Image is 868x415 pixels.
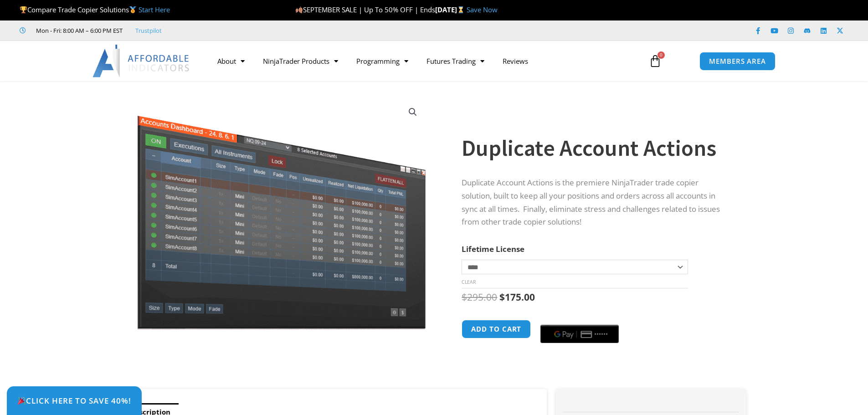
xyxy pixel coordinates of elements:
nav: Menu [208,51,638,72]
a: About [208,51,254,72]
a: 0 [635,48,675,74]
strong: [DATE] [435,5,467,14]
a: Programming [347,51,417,72]
a: NinjaTrader Products [254,51,347,72]
span: $ [499,291,505,303]
a: Trustpilot [135,25,162,36]
h1: Duplicate Account Actions [462,132,728,164]
bdi: 175.00 [499,291,535,303]
span: $ [462,291,467,303]
img: 🍂 [296,6,303,13]
button: Add to cart [462,320,531,338]
img: ⌛ [457,6,464,13]
bdi: 295.00 [462,291,497,303]
a: Save Now [467,5,498,14]
img: Screenshot 2024-08-26 15414455555 [135,97,428,330]
text: •••••• [595,331,608,338]
p: Duplicate Account Actions is the premiere NinjaTrader trade copier solution, built to keep all yo... [462,176,728,229]
a: MEMBERS AREA [699,52,776,71]
img: 🏆 [20,6,27,13]
button: Buy with GPay [540,325,619,343]
label: Lifetime License [462,244,524,254]
iframe: Secure payment input frame [539,318,621,319]
a: 🎉Click Here to save 40%! [7,386,142,415]
span: SEPTEMBER SALE | Up To 50% OFF | Ends [295,5,435,14]
a: Futures Trading [417,51,493,72]
a: Reviews [493,51,537,72]
a: View full-screen image gallery [405,104,421,120]
span: Click Here to save 40%! [17,397,131,405]
span: Compare Trade Copier Solutions [20,5,170,14]
span: Mon - Fri: 8:00 AM – 6:00 PM EST [34,25,123,36]
span: MEMBERS AREA [709,58,766,65]
img: 🥇 [129,6,136,13]
span: 0 [657,51,665,59]
a: Start Here [139,5,170,14]
a: Clear options [462,279,476,285]
img: 🎉 [18,397,26,405]
img: LogoAI | Affordable Indicators – NinjaTrader [92,45,190,77]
